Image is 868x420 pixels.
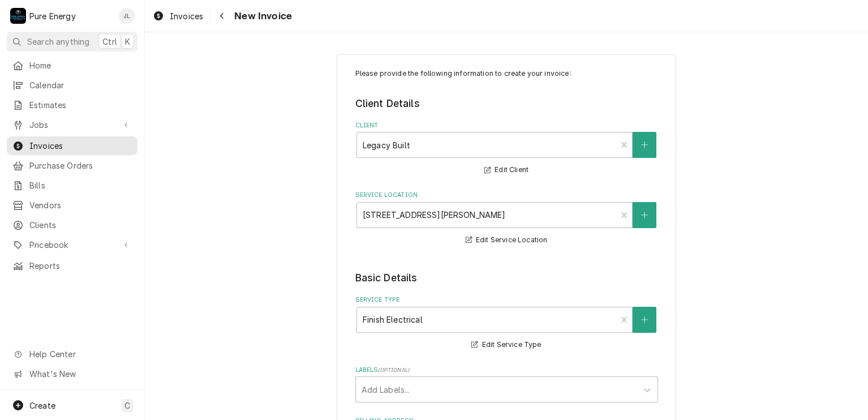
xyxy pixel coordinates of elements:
[27,36,89,48] span: Search anything
[470,338,543,352] button: Edit Service Type
[483,163,530,177] button: Edit Client
[7,156,137,175] a: Purchase Orders
[29,219,132,231] span: Clients
[355,271,658,285] legend: Basic Details
[633,132,656,158] button: Create New Client
[170,10,203,22] span: Invoices
[355,121,658,130] label: Client
[231,8,292,24] span: New Invoice
[29,140,132,152] span: Invoices
[355,191,658,200] label: Service Location
[7,56,137,75] a: Home
[29,160,132,172] span: Purchase Orders
[355,191,658,247] div: Service Location
[7,256,137,275] a: Reports
[213,7,231,25] button: Navigate back
[29,99,132,111] span: Estimates
[29,10,76,22] div: Pure Energy
[102,36,117,48] span: Ctrl
[464,233,549,247] button: Edit Service Location
[355,121,658,177] div: Client
[29,348,131,360] span: Help Center
[125,36,130,48] span: K
[148,7,208,25] a: Invoices
[29,199,132,211] span: Vendors
[10,8,26,24] div: P
[7,216,137,234] a: Clients
[7,176,137,195] a: Bills
[124,400,130,412] span: C
[355,366,658,375] label: Labels
[10,8,26,24] div: Pure Energy's Avatar
[7,32,137,52] button: Search anythingCtrlK
[7,196,137,215] a: Vendors
[29,179,132,191] span: Bills
[378,367,410,373] span: ( optional )
[29,119,115,131] span: Jobs
[29,239,115,251] span: Pricebook
[355,295,658,352] div: Service Type
[7,115,137,134] a: Go to Jobs
[633,307,656,333] button: Create New Service
[7,76,137,95] a: Calendar
[7,136,137,155] a: Invoices
[355,68,658,79] p: Please provide the following information to create your invoice:
[355,96,658,111] legend: Client Details
[641,211,648,219] svg: Create New Location
[355,366,658,402] div: Labels
[29,79,132,91] span: Calendar
[29,260,132,272] span: Reports
[7,345,137,363] a: Go to Help Center
[29,368,131,380] span: What's New
[7,365,137,383] a: Go to What's New
[641,141,648,149] svg: Create New Client
[29,59,132,71] span: Home
[29,401,55,410] span: Create
[7,235,137,254] a: Go to Pricebook
[355,295,658,305] label: Service Type
[7,96,137,114] a: Estimates
[119,8,135,24] div: James Linnenkamp's Avatar
[633,202,656,228] button: Create New Location
[641,316,648,324] svg: Create New Service
[119,8,135,24] div: JL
